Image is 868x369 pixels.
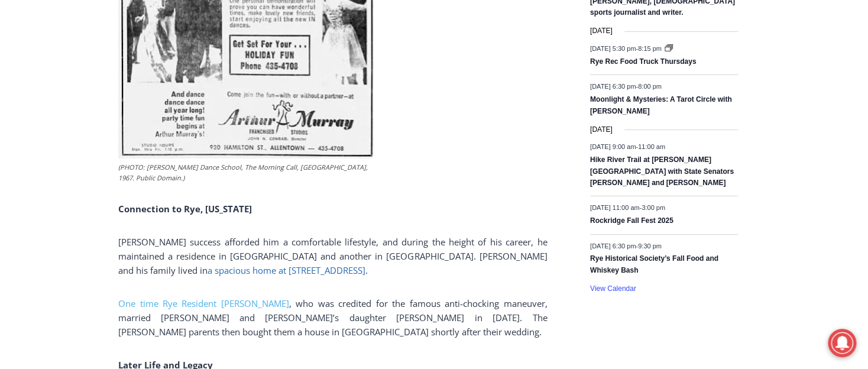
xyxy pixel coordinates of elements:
[590,83,662,90] time: -
[590,205,665,212] time: -
[590,45,663,52] time: -
[309,118,548,144] span: Intern @ [DOMAIN_NAME]
[118,236,547,276] span: [PERSON_NAME] success afforded him a comfortable lifestyle, and during the height of his career, ...
[642,205,665,212] span: 3:00 pm
[590,124,613,135] time: [DATE]
[638,242,662,250] span: 9:30 pm
[590,25,613,37] time: [DATE]
[590,156,734,188] a: Hike River Trail at [PERSON_NAME][GEOGRAPHIC_DATA] with State Senators [PERSON_NAME] and [PERSON_...
[590,284,636,293] a: View Calendar
[590,95,732,116] a: Moonlight & Mysteries: A Tarot Circle with [PERSON_NAME]
[590,254,718,275] a: Rye Historical Society’s Fall Food and Whiskey Bash
[284,115,573,147] a: Intern @ [DOMAIN_NAME]
[590,45,636,52] span: [DATE] 5:30 pm
[590,144,665,151] time: -
[118,162,373,183] figcaption: (PHOTO: [PERSON_NAME] Dance School, The Morning Call, [GEOGRAPHIC_DATA], 1967. Public Domain.)
[590,205,640,212] span: [DATE] 11:00 am
[590,83,636,90] span: [DATE] 6:30 pm
[590,144,636,151] span: [DATE] 9:00 am
[299,1,559,115] div: Apply Now <> summer and RHS senior internships available
[590,242,636,250] span: [DATE] 6:30 pm
[208,264,365,276] a: a spacious home at [STREET_ADDRESS]
[590,216,673,226] a: Rockridge Fall Fest 2025
[638,144,665,151] span: 11:00 am
[638,45,662,52] span: 8:15 pm
[118,297,547,338] span: , who was credited for the famous anti-chocking maneuver, married [PERSON_NAME] and [PERSON_NAME]...
[118,297,289,309] a: One time Rye Resident [PERSON_NAME]
[638,83,662,90] span: 8:00 pm
[590,242,662,250] time: -
[365,264,368,276] span: .
[590,57,696,67] a: Rye Rec Food Truck Thursdays
[118,203,252,215] b: Connection to Rye, [US_STATE]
